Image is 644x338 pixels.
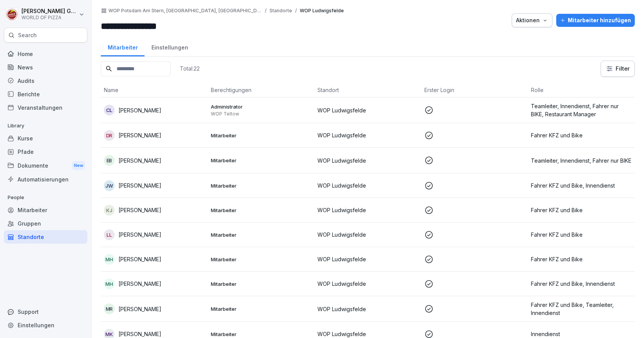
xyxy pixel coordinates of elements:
p: Mitarbeiter [211,207,312,214]
a: Standorte [4,230,87,244]
p: Fahrer KFZ und Bike [531,131,632,139]
p: Teamleiter, Innendienst, Fahrer nur BIKE [531,157,632,165]
div: Mitarbeiter hinzufügen [560,16,631,25]
a: Kurse [4,132,87,145]
p: WOP Ludwigsfelde [317,131,418,139]
p: WOP Ludwigsfelde [300,8,344,13]
div: DR [104,130,115,141]
p: [PERSON_NAME] [118,206,161,214]
p: [PERSON_NAME] [118,231,161,239]
div: Aktionen [516,16,548,25]
th: Erster Login [421,83,528,97]
button: Mitarbeiter hinzufügen [556,14,635,27]
th: Standort [314,83,421,97]
p: Mitarbeiter [211,280,312,287]
p: [PERSON_NAME] [118,330,161,338]
p: WORLD OF PIZZA [21,15,77,20]
p: Fahrer KFZ und Bike [531,206,632,214]
div: LL [104,229,115,240]
p: Standorte [269,8,292,13]
p: Innendienst [531,330,632,338]
th: Name [101,83,208,97]
div: EB [104,155,115,166]
p: WOP Ludwigsfelde [317,206,418,214]
div: Filter [606,65,630,73]
p: Mitarbeiter [211,182,312,189]
div: KJ [104,205,115,216]
div: Support [4,305,87,318]
a: WOP Potsdam Am Stern, [GEOGRAPHIC_DATA], [GEOGRAPHIC_DATA] [108,8,262,13]
p: Teamleiter, Innendienst, Fahrer nur BIKE, Restaurant Manager [531,102,632,118]
p: Mitarbeiter [211,305,312,312]
p: / [295,8,297,13]
a: Pfade [4,145,87,158]
p: WOP Ludwigsfelde [317,330,418,338]
p: [PERSON_NAME] Goldmann [21,8,77,15]
p: [PERSON_NAME] [118,305,161,313]
button: Filter [601,61,634,76]
div: MH [104,254,115,265]
button: Aktionen [512,13,552,27]
a: Home [4,47,87,61]
p: WOP Ludwigsfelde [317,255,418,263]
div: CL [104,105,115,115]
a: News [4,61,87,74]
a: DokumenteNew [4,158,87,173]
p: Total: 22 [180,65,200,72]
p: Library [4,120,87,132]
div: MH [104,279,115,289]
p: WOP Ludwigsfelde [317,280,418,288]
div: New [72,161,85,170]
p: Search [18,31,37,39]
div: Mitarbeiter [4,203,87,217]
p: / [265,8,266,13]
a: Gruppen [4,217,87,230]
p: [PERSON_NAME] [118,157,161,165]
p: Fahrer KFZ und Bike [531,255,632,263]
p: Fahrer KFZ und Bike, Innendienst [531,181,632,190]
p: Mitarbeiter [211,157,312,164]
p: Fahrer KFZ und Bike [531,231,632,239]
p: [PERSON_NAME] [118,106,161,114]
p: WOP Ludwigsfelde [317,106,418,114]
p: People [4,191,87,204]
p: WOP Teltow [211,111,312,117]
div: MR [104,303,115,314]
p: WOP Ludwigsfelde [317,181,418,190]
p: Mitarbeiter [211,331,312,338]
p: Fahrer KFZ und Bike, Teamleiter, Innendienst [531,301,632,317]
a: Veranstaltungen [4,101,87,114]
p: WOP Ludwigsfelde [317,231,418,239]
div: Dokumente [4,158,87,173]
div: Berichte [4,87,87,101]
a: Audits [4,74,87,87]
a: Mitarbeiter [101,37,145,56]
p: Fahrer KFZ und Bike, Innendienst [531,280,632,288]
p: [PERSON_NAME] [118,255,161,263]
a: Einstellungen [4,318,87,332]
p: WOP Ludwigsfelde [317,305,418,313]
p: Administrator [211,103,312,110]
a: Einstellungen [145,37,195,56]
th: Berechtigungen [208,83,315,97]
p: [PERSON_NAME] [118,131,161,139]
div: JW [104,180,115,191]
p: [PERSON_NAME] [118,280,161,288]
p: Mitarbeiter [211,132,312,139]
p: WOP Ludwigsfelde [317,157,418,165]
a: Automatisierungen [4,173,87,186]
p: Mitarbeiter [211,256,312,263]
